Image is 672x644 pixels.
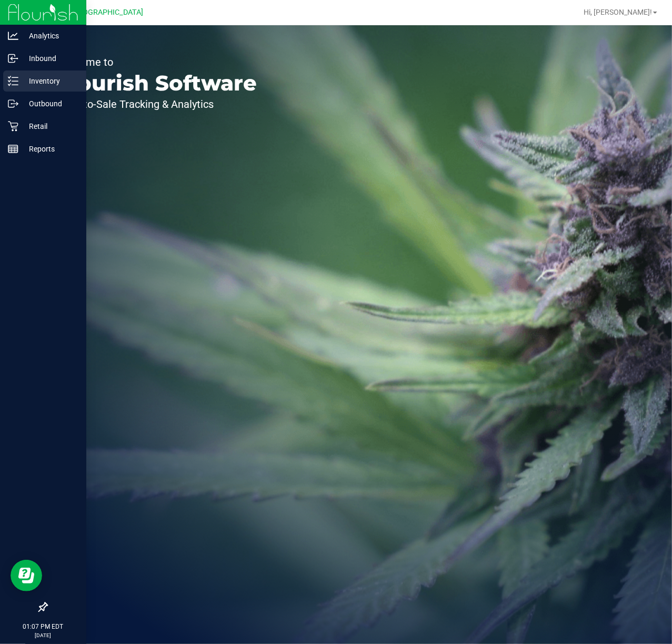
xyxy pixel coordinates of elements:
inline-svg: Inbound [8,53,18,64]
inline-svg: Reports [8,144,18,154]
span: [GEOGRAPHIC_DATA] [72,8,144,17]
p: 01:07 PM EDT [5,622,82,631]
p: Outbound [18,97,82,110]
p: Analytics [18,29,82,42]
inline-svg: Outbound [8,98,18,109]
p: Reports [18,143,82,155]
inline-svg: Retail [8,121,18,132]
p: Welcome to [57,57,257,67]
span: Hi, [PERSON_NAME]! [584,8,652,16]
p: [DATE] [5,631,82,639]
p: Seed-to-Sale Tracking & Analytics [57,99,257,109]
inline-svg: Analytics [8,31,18,41]
p: Flourish Software [57,73,257,94]
iframe: Resource center [11,560,42,591]
p: Inventory [18,75,82,87]
p: Inbound [18,52,82,65]
p: Retail [18,120,82,133]
inline-svg: Inventory [8,76,18,86]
